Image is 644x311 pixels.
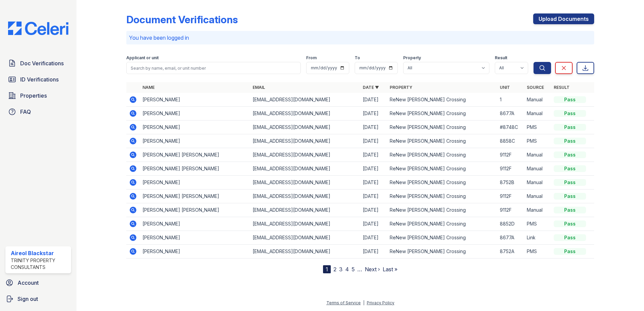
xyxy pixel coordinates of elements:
[339,266,343,273] a: 3
[360,148,387,162] td: [DATE]
[355,55,360,61] label: To
[554,234,586,241] div: Pass
[390,85,412,90] a: Property
[367,300,394,305] a: Privacy Policy
[3,292,74,306] a: Sign out
[527,85,544,90] a: Source
[387,203,497,217] td: ReNew [PERSON_NAME] Crossing
[250,134,360,148] td: [EMAIL_ADDRESS][DOMAIN_NAME]
[554,85,570,90] a: Result
[126,13,238,26] div: Document Verifications
[524,134,551,148] td: PMS
[250,217,360,231] td: [EMAIL_ADDRESS][DOMAIN_NAME]
[497,245,524,258] td: 8752A
[360,134,387,148] td: [DATE]
[142,85,155,90] a: Name
[250,162,360,176] td: [EMAIL_ADDRESS][DOMAIN_NAME]
[357,265,362,273] span: …
[140,93,250,107] td: [PERSON_NAME]
[126,55,159,61] label: Applicant or unit
[363,85,379,90] a: Date ▼
[524,120,551,134] td: PMS
[5,73,71,86] a: ID Verifications
[250,107,360,120] td: [EMAIL_ADDRESS][DOMAIN_NAME]
[3,276,74,289] a: Account
[140,231,250,245] td: [PERSON_NAME]
[20,92,47,100] span: Properties
[253,85,265,90] a: Email
[383,266,397,273] a: Last »
[250,245,360,258] td: [EMAIL_ADDRESS][DOMAIN_NAME]
[126,62,301,74] input: Search by name, email, or unit number
[250,93,360,107] td: [EMAIL_ADDRESS][DOMAIN_NAME]
[524,189,551,203] td: Manual
[524,107,551,120] td: Manual
[387,189,497,203] td: ReNew [PERSON_NAME] Crossing
[387,148,497,162] td: ReNew [PERSON_NAME] Crossing
[387,245,497,258] td: ReNew [PERSON_NAME] Crossing
[387,231,497,245] td: ReNew [PERSON_NAME] Crossing
[387,134,497,148] td: ReNew [PERSON_NAME] Crossing
[524,203,551,217] td: Manual
[387,107,497,120] td: ReNew [PERSON_NAME] Crossing
[554,248,586,255] div: Pass
[345,266,349,273] a: 4
[554,138,586,144] div: Pass
[20,108,31,116] span: FAQ
[360,203,387,217] td: [DATE]
[18,279,39,287] span: Account
[524,93,551,107] td: Manual
[20,59,64,67] span: Doc Verifications
[129,34,591,42] p: You have been logged in
[554,179,586,186] div: Pass
[250,189,360,203] td: [EMAIL_ADDRESS][DOMAIN_NAME]
[554,165,586,172] div: Pass
[250,120,360,134] td: [EMAIL_ADDRESS][DOMAIN_NAME]
[306,55,317,61] label: From
[387,93,497,107] td: ReNew [PERSON_NAME] Crossing
[250,148,360,162] td: [EMAIL_ADDRESS][DOMAIN_NAME]
[497,162,524,176] td: 9112F
[352,266,355,273] a: 5
[554,207,586,213] div: Pass
[3,22,74,35] img: CE_Logo_Blue-a8612792a0a2168367f1c8372b55b34899dd931a85d93a1a3d3e32e68fde9ad4.png
[20,75,59,83] span: ID Verifications
[524,176,551,189] td: Manual
[554,96,586,103] div: Pass
[140,148,250,162] td: [PERSON_NAME] [PERSON_NAME]
[140,162,250,176] td: [PERSON_NAME] [PERSON_NAME]
[140,217,250,231] td: [PERSON_NAME]
[497,107,524,120] td: 8677A
[360,189,387,203] td: [DATE]
[524,231,551,245] td: Link
[5,105,71,118] a: FAQ
[11,257,68,271] div: Trinity Property Consultants
[554,193,586,200] div: Pass
[497,176,524,189] td: 8752B
[363,300,364,305] div: |
[360,162,387,176] td: [DATE]
[360,231,387,245] td: [DATE]
[500,85,510,90] a: Unit
[497,148,524,162] td: 9112F
[140,245,250,258] td: [PERSON_NAME]
[326,300,361,305] a: Terms of Service
[140,120,250,134] td: [PERSON_NAME]
[387,120,497,134] td: ReNew [PERSON_NAME] Crossing
[497,231,524,245] td: 8677A
[387,162,497,176] td: ReNew [PERSON_NAME] Crossing
[497,93,524,107] td: 1
[250,203,360,217] td: [EMAIL_ADDRESS][DOMAIN_NAME]
[360,107,387,120] td: [DATE]
[495,55,507,61] label: Result
[250,176,360,189] td: [EMAIL_ADDRESS][DOMAIN_NAME]
[554,220,586,227] div: Pass
[365,266,380,273] a: Next ›
[524,162,551,176] td: Manual
[403,55,421,61] label: Property
[524,217,551,231] td: PMS
[140,176,250,189] td: [PERSON_NAME]
[497,120,524,134] td: #8748C
[554,124,586,131] div: Pass
[360,217,387,231] td: [DATE]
